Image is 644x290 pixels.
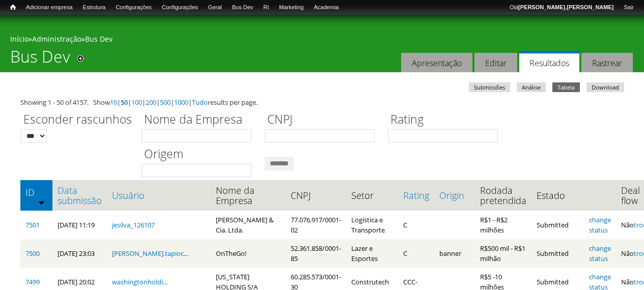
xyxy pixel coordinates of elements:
[211,239,286,268] td: OnTheGo!
[475,180,531,211] th: Rodada pretendida
[157,3,203,13] a: Configurações
[174,98,188,107] a: 1000
[20,111,135,129] label: Esconder rascunhos
[52,239,107,268] td: [DATE] 23:03
[552,82,580,92] a: Tabela
[531,180,584,211] th: Estado
[474,53,517,73] a: Editar
[78,3,111,13] a: Estrutura
[5,3,21,12] a: Início
[10,34,29,44] a: Início
[346,211,398,239] td: Logística e Transporte
[32,34,81,44] a: Administração
[388,111,505,129] label: Rating
[142,146,258,164] label: Origem
[403,190,429,200] a: Rating
[203,3,227,13] a: Geral
[25,277,40,286] a: 7499
[258,3,274,13] a: RI
[398,211,434,239] td: C
[121,98,128,107] a: 50
[25,220,40,229] a: 7501
[475,211,531,239] td: R$1 - R$2 milhões
[518,4,613,10] strong: [PERSON_NAME].[PERSON_NAME]
[85,34,113,44] a: Bus Dev
[475,239,531,268] td: R$500 mil - R$1 milhão
[286,180,346,211] th: CNPJ
[38,199,45,206] img: ordem crescente
[25,249,40,258] a: 7500
[589,215,611,235] a: change status
[58,185,102,206] a: Data submissão
[20,97,624,107] div: Showing 1 - 50 of 4157. Show | | | | | | results per page.
[398,239,434,268] td: C
[142,111,258,129] label: Nome da Empresa
[21,3,78,13] a: Adicionar empresa
[309,3,344,13] a: Academia
[346,180,398,211] th: Setor
[286,211,346,239] td: 77.076.917/0001-02
[25,187,47,197] a: ID
[286,239,346,268] td: 52.361.858/0001-85
[131,98,142,107] a: 100
[110,98,117,107] a: 10
[112,190,206,200] a: Usuário
[112,277,167,286] a: washingtonholdi...
[586,82,624,92] a: Download
[227,3,259,13] a: Bus Dev
[517,82,546,92] a: Análise
[469,82,510,92] a: Submissões
[619,3,639,13] a: Sair
[531,239,584,268] td: Submitted
[10,47,70,72] h1: Bus Dev
[110,3,157,13] a: Configurações
[192,98,208,107] a: Tudo
[519,51,579,73] a: Resultados
[10,34,634,47] div: » »
[265,111,381,129] label: CNPJ
[160,98,171,107] a: 500
[434,239,475,268] td: banner
[10,4,16,11] span: Início
[52,211,107,239] td: [DATE] 11:19
[581,53,633,73] a: Rastrear
[112,220,155,229] a: jesilva_126107
[589,244,611,263] a: change status
[505,3,619,13] a: Olá[PERSON_NAME].[PERSON_NAME]
[211,211,286,239] td: [PERSON_NAME] & Cia. Ltda.
[531,211,584,239] td: Submitted
[146,98,156,107] a: 200
[439,190,470,200] a: Origin
[211,180,286,211] th: Nome da Empresa
[346,239,398,268] td: Lazer e Esportes
[112,249,188,258] a: [PERSON_NAME].tapioc...
[274,3,309,13] a: Marketing
[401,53,472,73] a: Apresentação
